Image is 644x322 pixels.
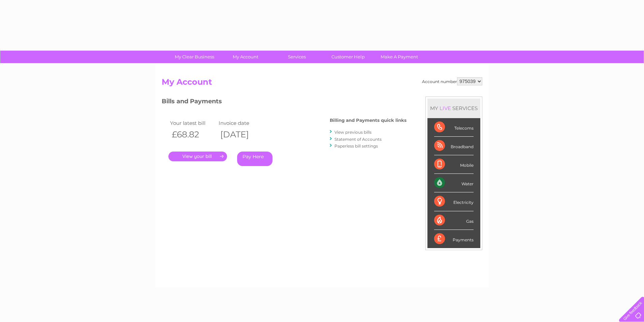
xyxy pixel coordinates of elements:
div: Gas [434,211,474,230]
div: Mobile [434,155,474,174]
a: Statement of Accounts [334,137,382,142]
div: Payments [434,230,474,248]
a: Services [269,51,325,63]
td: Your latest bill [168,118,217,128]
h2: My Account [162,77,482,90]
a: My Clear Business [167,51,222,63]
a: Pay Here [237,152,272,166]
div: LIVE [438,105,452,111]
th: [DATE] [217,128,265,141]
a: Paperless bill settings [334,143,378,149]
div: Broadband [434,137,474,155]
th: £68.82 [168,128,217,141]
div: Account number [422,77,482,85]
a: View previous bills [334,130,372,135]
a: Make A Payment [372,51,427,63]
td: Invoice date [217,118,265,128]
a: Customer Help [320,51,376,63]
a: . [168,152,227,161]
div: Water [434,174,474,192]
h4: Billing and Payments quick links [330,118,407,123]
a: My Account [218,51,273,63]
div: MY SERVICES [427,99,480,118]
h3: Bills and Payments [162,97,407,108]
div: Electricity [434,192,474,211]
div: Telecoms [434,118,474,137]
